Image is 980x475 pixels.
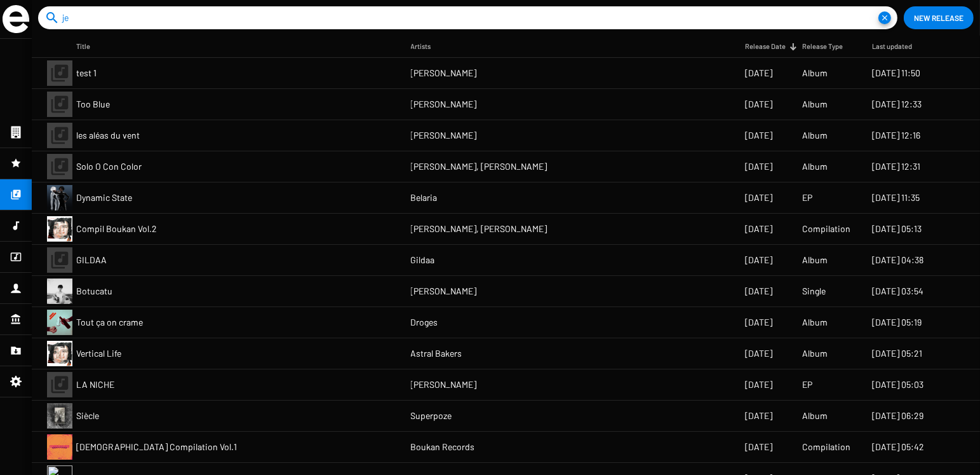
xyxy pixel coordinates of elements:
span: LA NICHE [76,378,114,391]
span: [PERSON_NAME] [411,67,477,79]
span: Superpoze [411,410,452,422]
span: Belaria [411,191,438,204]
span: Dynamic State [76,191,132,204]
span: [PERSON_NAME] [411,378,477,391]
span: [DATE] 05:19 [872,316,922,329]
span: EP [802,378,812,391]
img: 20250519_ab_vl_cover.jpg [47,216,72,242]
span: Album [802,254,828,266]
span: [DATE] [745,347,772,360]
span: [PERSON_NAME] [411,129,477,142]
img: grand-sigle.svg [3,5,29,33]
span: Album [802,129,828,142]
input: Search Releases... [62,6,878,29]
span: Album [802,98,828,111]
span: Siècle [76,410,99,422]
span: Astral Bakers [411,347,462,360]
img: sps-coverdigi-v01-5.jpg [47,403,72,429]
span: Solo O Con Color [76,160,142,173]
div: Release Date [745,40,786,53]
span: [DATE] [745,129,772,142]
span: [DATE] [745,223,772,235]
span: [DATE] 05:42 [872,441,924,453]
span: [DATE] [745,316,772,329]
span: [DATE] 12:16 [872,129,920,142]
span: [DATE] [745,67,772,79]
div: Release Date [745,40,797,53]
span: [PERSON_NAME], [PERSON_NAME] [411,160,547,173]
span: Compil Boukan Vol.2 [76,223,157,235]
span: [DATE] 11:35 [872,191,920,204]
span: Album [802,160,828,173]
button: New Release [904,6,974,29]
span: Gildaa [411,254,435,266]
span: [DATE] 04:38 [872,254,923,266]
span: Album [802,316,828,329]
span: [DATE] 06:29 [872,410,923,422]
div: Release Type [802,40,854,53]
img: dynamic-state_artwork.png [47,185,72,210]
span: Droges [411,316,438,329]
span: Boukan Records [411,441,475,453]
span: Tout ça on crame [76,316,143,329]
button: Clear [878,11,891,24]
span: GILDAA [76,254,107,266]
span: [DATE] [745,98,772,111]
span: [DATE] [745,191,772,204]
span: les aléas du vent [76,129,140,142]
span: [DATE] 12:33 [872,98,922,111]
span: Album [802,347,828,360]
span: [DATE] 05:03 [872,378,923,391]
span: [DATE] [745,441,772,453]
img: 20250519_ab_vl_cover.jpg [47,341,72,366]
span: [DATE] 03:54 [872,285,923,298]
span: [DATE] 11:50 [872,67,920,79]
span: [DEMOGRAPHIC_DATA] Compilation Vol.1 [76,441,237,453]
span: [DATE] 12:31 [872,160,920,173]
span: [DATE] [745,285,772,298]
img: botucatu-final-artwork-full-quality_0.jpg [47,279,72,304]
span: Vertical Life [76,347,121,360]
span: Compilation [802,223,850,235]
span: Botucatu [76,285,112,298]
div: Last updated [872,40,912,53]
span: Album [802,67,828,79]
div: Artists [411,40,443,53]
span: test 1 [76,67,97,79]
span: EP [802,191,812,204]
mat-icon: search [44,10,60,25]
span: Album [802,410,828,422]
span: Single [802,285,826,298]
div: Title [76,40,90,53]
span: [DATE] 05:13 [872,223,922,235]
span: Too Blue [76,98,110,111]
div: Artists [411,40,431,53]
span: [PERSON_NAME] [411,285,477,298]
span: [DATE] [745,160,772,173]
span: [DATE] [745,410,772,422]
img: artwork-compil-vol1.jpg [47,434,72,460]
div: Title [76,40,102,53]
span: New Release [914,6,963,29]
span: [DATE] [745,378,772,391]
img: tout-ca-on-crame.png [47,310,72,335]
span: Compilation [802,441,850,453]
span: [DATE] 05:21 [872,347,922,360]
span: [PERSON_NAME] [411,98,477,111]
span: [DATE] [745,254,772,266]
div: Release Type [802,40,843,53]
span: [PERSON_NAME], [PERSON_NAME] [411,223,547,235]
mat-icon: close [878,11,891,24]
div: Last updated [872,40,923,53]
